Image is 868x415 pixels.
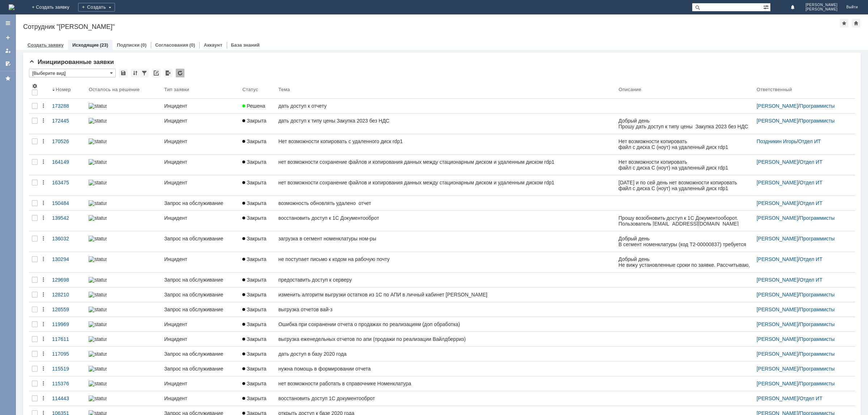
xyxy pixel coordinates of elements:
a: Создать заявку [2,32,14,43]
a: выгрузка еженедельных отчетов по апи (продажи по реализации Вайлдберриз) [276,332,616,346]
img: statusbar-100 (1).png [89,395,107,401]
div: / [757,138,852,144]
span: Закрыта [242,277,266,283]
a: Закрыта [239,332,275,346]
a: [PERSON_NAME] [757,277,798,283]
a: Запрос на обслуживание [161,347,239,361]
div: нет возможности сохранение файлов и копирования данных между стационарным диском и удаленным диск... [278,159,613,165]
div: Запрос на обслуживание [164,366,237,372]
a: statusbar-100 (1).png [86,252,161,272]
img: statusbar-100 (1).png [89,215,107,221]
a: Аккаунт [204,42,222,48]
a: Закрыта [239,347,275,361]
a: Программисты [800,336,835,342]
div: Запрос на обслуживание [164,277,237,283]
a: [PERSON_NAME] [757,381,798,386]
div: Обновлять список [176,69,184,77]
a: 115519 [49,361,86,376]
a: 172445 [49,114,86,134]
a: возможность обновлять удалено отчет [276,196,616,210]
a: Запрос на обслуживание [161,196,239,210]
div: Сортировка... [131,69,140,77]
div: Инцидент [164,118,237,124]
a: Программисты [800,381,835,386]
a: statusbar-100 (1).png [86,376,161,391]
div: 115519 [52,366,83,372]
a: statusbar-100 (1).png [86,211,161,231]
a: Закрыта [239,273,275,287]
a: Закрыта [239,114,275,134]
div: Инцидент [164,321,237,327]
a: [PERSON_NAME] [757,336,798,342]
div: 115376 [52,381,83,386]
th: Статус [239,80,275,99]
a: Программисты [800,236,835,241]
img: statusbar-100 (1).png [89,366,107,372]
span: Закрыта [242,118,266,124]
div: Тип заявки [164,87,189,92]
img: statusbar-100 (1).png [89,351,107,357]
div: загрузка в сегмент номенклатуры ном-ры [278,236,613,241]
a: дать доступ к отчету [276,99,616,113]
a: нет возможности сохранение файлов и копирования данных между стационарным диском и удаленным диск... [276,155,616,175]
div: (0) [141,42,146,48]
div: Нет возможности копировать с удаленного диск rdp1 [278,138,613,144]
img: statusbar-100 (1).png [89,236,107,241]
div: 117095 [52,351,83,357]
div: Описание [618,87,641,92]
a: дать доступ к типу цены Закупка 2023 без НДС [276,114,616,134]
div: Действия [41,292,46,298]
a: выгрузка отчетов вай-з [276,302,616,317]
a: Инцидент [161,332,239,346]
a: 117095 [49,347,86,361]
a: Закрыта [239,376,275,391]
span: Инициированные заявки [29,59,114,65]
img: statusbar-100 (1).png [89,118,107,124]
div: / [757,292,852,298]
div: восстановить доступ к 1С Документооброт [278,215,613,221]
a: восстановить доступ к 1С Документооброт [276,211,616,231]
div: Запрос на обслуживание [164,200,237,206]
a: Инцидент [161,391,239,406]
a: загрузка в сегмент номенклатуры ном-ры [276,231,616,252]
a: 170526 [49,134,86,154]
div: Инцидент [164,395,237,401]
a: Запрос на обслуживание [161,273,239,287]
div: Ошибка при сохранении отчета о продажах по реализациям (доп обработка) [278,321,613,327]
a: Поздникин Игорь [757,138,797,144]
span: Закрыта [242,215,266,221]
a: statusbar-100 (1).png [86,317,161,331]
a: Отдел ИТ [800,256,822,262]
div: Статус [242,87,258,92]
div: 119969 [52,321,83,327]
div: / [757,321,852,327]
div: Действия [41,236,46,241]
img: statusbar-100 (1).png [89,381,107,386]
div: выгрузка отчетов вай-з [278,307,613,312]
span: Закрыта [242,336,266,342]
a: Инцидент [161,317,239,331]
div: восстановить доступ 1С документооброт [278,395,613,401]
span: Расширенный поиск [763,3,770,10]
div: 163475 [52,180,83,185]
a: [PERSON_NAME] [757,200,798,206]
div: Осталось на решение [89,87,140,92]
div: / [757,200,852,206]
div: Инцидент [164,138,237,144]
span: Закрыта [242,366,266,372]
a: statusbar-100 (1).png [86,287,161,302]
a: Программисты [800,366,835,372]
div: / [757,256,852,262]
div: 117611 [52,336,83,342]
a: [PERSON_NAME] [757,321,798,327]
div: / [757,215,852,221]
img: statusbar-100 (1).png [89,200,107,206]
a: Закрыта [239,287,275,302]
div: 173288 [52,103,83,109]
a: Закрыта [239,391,275,406]
a: Инцидент [161,134,239,154]
div: 114443 [52,395,83,401]
a: statusbar-100 (1).png [86,391,161,406]
span: [PERSON_NAME] [805,7,838,12]
a: Инцидент [161,114,239,134]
